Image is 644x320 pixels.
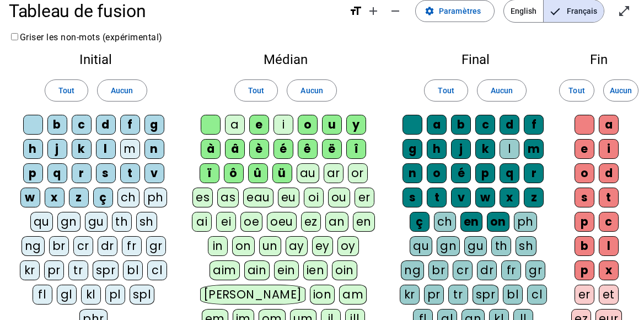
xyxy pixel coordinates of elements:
[524,139,544,159] div: m
[298,139,318,159] div: ê
[57,285,77,305] div: gl
[599,188,619,207] div: t
[339,285,367,305] div: am
[234,79,278,102] button: Tout
[85,212,108,232] div: gu
[503,285,523,305] div: bl
[244,260,270,280] div: ain
[322,115,342,135] div: u
[45,79,88,102] button: Tout
[273,115,293,135] div: i
[516,236,536,256] div: sh
[105,285,125,305] div: pl
[473,285,499,305] div: spr
[575,285,594,305] div: er
[310,285,335,305] div: ion
[98,236,117,256] div: dr
[491,236,511,256] div: th
[144,115,164,135] div: g
[9,32,163,42] label: Griser les non-mots (expérimental)
[477,79,527,102] button: Aucun
[30,212,53,232] div: qu
[500,188,519,207] div: x
[410,236,432,256] div: qu
[400,285,420,305] div: kr
[274,260,299,280] div: ein
[300,84,323,97] span: Aucun
[298,115,318,135] div: o
[111,84,133,97] span: Aucun
[451,115,471,135] div: b
[200,285,305,305] div: [PERSON_NAME]
[500,139,519,159] div: l
[464,236,487,256] div: gu
[477,260,497,280] div: dr
[599,115,619,135] div: a
[451,188,471,207] div: v
[97,79,147,102] button: Aucun
[603,79,638,102] button: Aucun
[201,139,221,159] div: à
[451,139,471,159] div: j
[217,188,239,207] div: as
[439,4,481,18] span: Paramètres
[575,139,594,159] div: e
[575,188,594,207] div: s
[210,260,240,280] div: aim
[451,163,471,183] div: é
[22,236,45,256] div: ng
[225,139,245,159] div: â
[144,188,167,207] div: ph
[559,79,594,102] button: Tout
[389,4,402,18] mat-icon: remove
[248,84,264,97] span: Tout
[599,163,619,183] div: d
[424,285,444,305] div: pr
[568,84,584,97] span: Tout
[425,6,434,16] mat-icon: settings
[312,236,333,256] div: ey
[191,53,380,66] h2: Médian
[303,260,328,280] div: ien
[424,79,468,102] button: Tout
[501,260,521,280] div: fr
[20,188,40,207] div: w
[47,163,67,183] div: q
[47,115,67,135] div: b
[348,163,368,183] div: or
[514,212,537,232] div: ph
[524,188,544,207] div: z
[81,285,101,305] div: kl
[599,212,619,232] div: c
[225,115,245,135] div: a
[328,188,350,207] div: ou
[147,260,167,280] div: cl
[453,260,473,280] div: cr
[575,260,594,280] div: p
[324,163,344,183] div: ar
[427,163,447,183] div: o
[224,163,244,183] div: ô
[402,188,422,207] div: s
[123,260,143,280] div: bl
[500,163,519,183] div: q
[286,236,308,256] div: ay
[72,115,92,135] div: c
[44,260,64,280] div: pr
[475,115,495,135] div: c
[575,163,594,183] div: o
[130,285,155,305] div: spl
[437,236,460,256] div: gn
[427,115,447,135] div: a
[349,4,362,18] mat-icon: format_size
[93,260,119,280] div: spr
[427,188,447,207] div: t
[68,260,88,280] div: tr
[117,188,139,207] div: ch
[58,84,74,97] span: Tout
[398,53,554,66] h2: Final
[248,163,268,183] div: û
[136,212,157,232] div: sh
[325,212,348,232] div: an
[278,188,299,207] div: eu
